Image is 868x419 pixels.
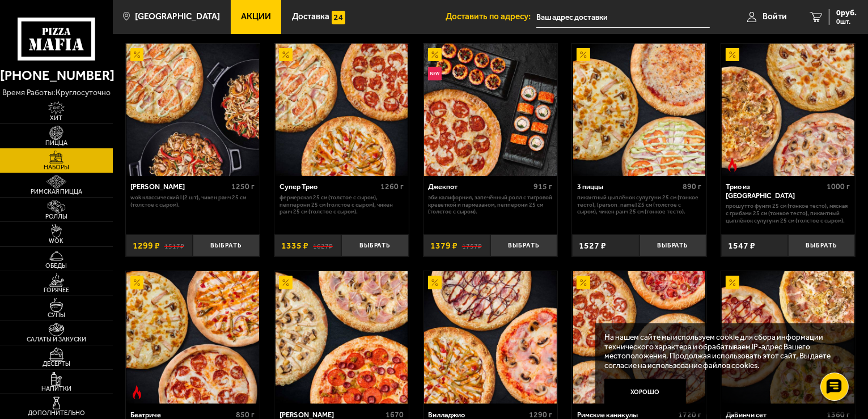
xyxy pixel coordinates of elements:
p: Эби Калифорния, Запечённый ролл с тигровой креветкой и пармезаном, Пепперони 25 см (толстое с сыр... [428,194,552,216]
span: 0 руб. [836,9,857,17]
span: Акции [241,12,271,21]
img: Супер Трио [276,44,408,176]
div: Трио из [GEOGRAPHIC_DATA] [726,182,824,200]
a: АкционныйСупер Трио [274,44,409,176]
div: [PERSON_NAME] [280,411,383,419]
a: АкционныйНовинкаДжекпот [424,44,558,176]
a: АкционныйВилладжио [424,271,558,404]
img: Хет Трик [276,271,408,404]
button: Хорошо [604,379,686,406]
span: Доставка [292,12,329,21]
img: 3 пиццы [573,44,706,176]
p: На нашем сайте мы используем cookie для сбора информации технического характера и обрабатываем IP... [604,332,840,370]
div: ДаВинчи сет [726,411,824,419]
s: 1757 ₽ [462,241,482,250]
s: 1627 ₽ [313,241,333,250]
span: 0 шт. [836,18,857,25]
img: Акционный [726,276,739,289]
img: Акционный [577,48,590,62]
span: 1527 ₽ [579,241,606,250]
img: Вилладжио [424,271,557,404]
span: 890 г [683,182,701,191]
p: Пикантный цыплёнок сулугуни 25 см (тонкое тесто), [PERSON_NAME] 25 см (толстое с сыром), Чикен Ра... [577,194,701,216]
img: Острое блюдо [130,386,144,399]
img: Трио из Рио [722,44,854,176]
div: Джекпот [428,182,531,191]
input: Ваш адрес доставки [536,7,710,28]
img: Акционный [130,276,144,289]
span: 1299 ₽ [133,241,160,250]
img: Римские каникулы [573,271,706,404]
span: 1547 ₽ [728,241,755,250]
img: Акционный [279,276,293,289]
span: 1000 г [827,182,850,191]
span: 1379 ₽ [430,241,458,250]
p: Прошутто Фунги 25 см (тонкое тесто), Мясная с грибами 25 см (тонкое тесто), Пикантный цыплёнок су... [726,203,850,224]
span: 1250 г [231,182,255,191]
div: Беатриче [130,411,233,419]
img: 15daf4d41897b9f0e9f617042186c801.svg [332,11,345,24]
span: [GEOGRAPHIC_DATA] [135,12,220,21]
a: АкционныйРимские каникулы [572,271,706,404]
img: Вилла Капри [126,44,259,176]
img: Акционный [279,48,293,62]
a: АкционныйОстрое блюдоТрио из Рио [721,44,856,176]
img: Акционный [130,48,144,62]
button: Выбрать [341,234,408,256]
span: Доставить по адресу: [446,12,536,21]
img: Новинка [428,67,442,80]
img: Акционный [428,48,442,62]
img: Акционный [577,276,590,289]
a: АкционныйХет Трик [274,271,409,404]
p: Фермерская 25 см (толстое с сыром), Пепперони 25 см (толстое с сыром), Чикен Ранч 25 см (толстое ... [280,194,404,216]
span: 1260 г [380,182,404,191]
a: АкционныйДаВинчи сет [721,271,856,404]
p: Wok классический L (2 шт), Чикен Ранч 25 см (толстое с сыром). [130,194,255,209]
div: 3 пиццы [577,182,680,191]
span: 1335 ₽ [281,241,308,250]
span: Войти [763,12,787,21]
button: Выбрать [640,234,706,256]
a: АкционныйВилла Капри [126,44,260,176]
button: Выбрать [788,234,855,256]
div: Римские каникулы [577,411,675,419]
div: Вилладжио [428,411,526,419]
s: 1517 ₽ [164,241,184,250]
img: Беатриче [126,271,259,404]
button: Выбрать [193,234,260,256]
span: 915 г [534,182,553,191]
a: АкционныйОстрое блюдоБеатриче [126,271,260,404]
img: Акционный [428,276,442,289]
div: [PERSON_NAME] [130,182,228,191]
button: Выбрать [490,234,557,256]
img: Острое блюдо [726,158,739,172]
div: Супер Трио [280,182,378,191]
img: ДаВинчи сет [722,271,854,404]
img: Джекпот [424,44,557,176]
a: Акционный3 пиццы [572,44,706,176]
img: Акционный [726,48,739,62]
